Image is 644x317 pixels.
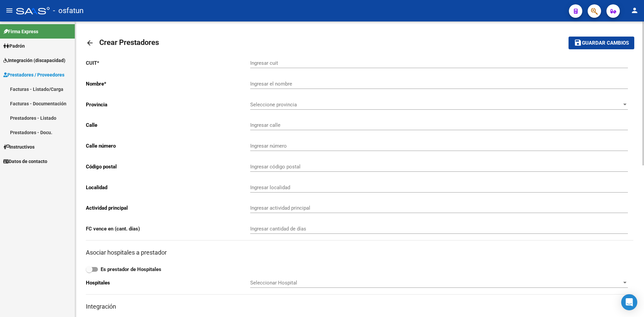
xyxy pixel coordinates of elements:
[86,279,250,286] p: Hospitales
[86,225,250,232] p: FC vence en (cant. días)
[86,184,250,191] p: Localidad
[86,39,94,47] mat-icon: arrow_back
[5,6,13,14] mat-icon: menu
[3,143,35,151] span: Instructivos
[3,71,64,78] span: Prestadores / Proveedores
[250,280,622,286] span: Seleccionar Hospital
[86,302,633,311] h3: Integración
[621,294,637,310] div: Open Intercom Messenger
[569,37,634,49] button: Guardar cambios
[574,39,582,47] mat-icon: save
[101,266,161,272] strong: Es prestador de Hospitales
[631,6,639,14] mat-icon: person
[99,38,159,47] span: Crear Prestadores
[86,121,250,129] p: Calle
[86,142,250,150] p: Calle número
[86,80,250,88] p: Nombre
[3,158,47,165] span: Datos de contacto
[86,163,250,170] p: Código postal
[3,57,65,64] span: Integración (discapacidad)
[3,42,25,50] span: Padrón
[582,40,629,46] span: Guardar cambios
[86,204,250,212] p: Actividad principal
[86,248,633,257] h3: Asociar hospitales a prestador
[53,3,84,18] span: - osfatun
[3,28,38,35] span: Firma Express
[250,102,622,108] span: Seleccione provincia
[86,59,250,67] p: CUIT
[86,101,250,108] p: Provincia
